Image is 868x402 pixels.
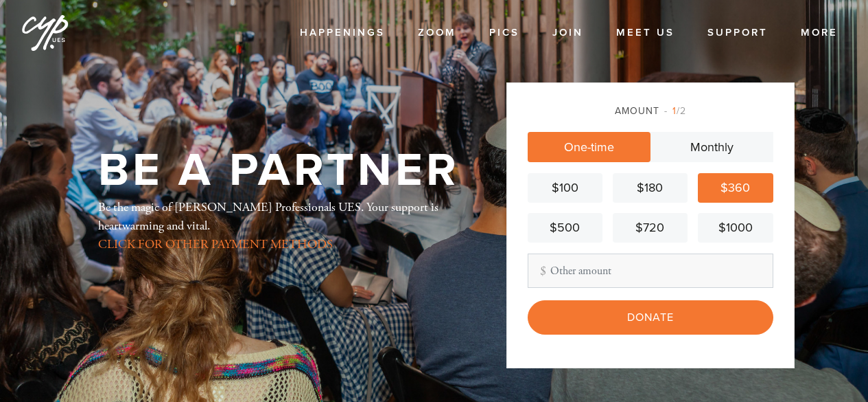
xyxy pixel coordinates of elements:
[98,148,460,193] h1: Be a Partner
[697,20,778,46] a: Support
[479,20,530,46] a: Pics
[672,105,677,117] span: 1
[528,213,602,243] a: $500
[98,236,333,252] a: CLICK FOR OTHER PAYMENT METHODS
[533,219,597,237] div: $500
[698,213,773,243] a: $1000
[618,219,682,237] div: $720
[703,179,767,197] div: $360
[528,300,773,335] input: Donate
[21,7,70,56] img: cyp%20logo%20%28Jan%202025%29.png
[542,20,594,46] a: Join
[618,179,682,197] div: $180
[613,173,688,203] a: $180
[703,219,767,237] div: $1000
[533,179,597,197] div: $100
[528,254,773,288] input: Other amount
[790,20,848,46] a: More
[408,20,467,46] a: Zoom
[528,173,602,203] a: $100
[650,132,773,162] a: Monthly
[606,20,685,46] a: Meet Us
[698,173,773,203] a: $360
[290,20,395,46] a: Happenings
[528,104,773,118] div: Amount
[98,198,462,254] div: Be the magic of [PERSON_NAME] Professionals UES. Your support is heartwarming and vital.
[664,105,686,117] span: /2
[613,213,688,243] a: $720
[528,132,650,162] a: One-time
